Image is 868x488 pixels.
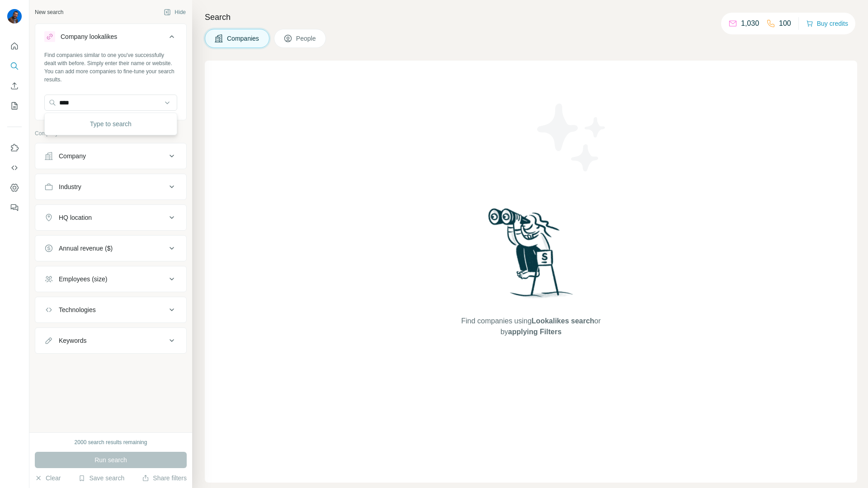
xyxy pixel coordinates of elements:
button: HQ location [35,207,186,228]
div: Annual revenue ($) [59,244,113,253]
span: Lookalikes search [532,317,594,325]
button: Dashboard [7,180,22,196]
span: Companies [227,34,260,43]
p: Company information [35,129,187,137]
div: Company [59,152,86,161]
img: Surfe Illustration - Stars [531,97,613,178]
img: Surfe Illustration - Woman searching with binoculars [484,206,578,307]
button: Hide [157,5,192,19]
button: Use Surfe API [7,160,22,176]
div: Technologies [59,305,96,314]
img: Avatar [7,9,22,24]
button: Clear [35,474,61,483]
button: Buy credits [806,17,848,30]
span: applying Filters [508,328,561,336]
p: 1,030 [741,18,759,29]
h4: Search [205,11,857,24]
button: Save search [78,474,124,483]
div: New search [35,8,63,16]
button: Company lookalikes [35,26,186,51]
button: Share filters [142,474,187,483]
button: Company [35,145,186,167]
button: Feedback [7,199,22,216]
div: HQ location [59,213,92,222]
button: Enrich CSV [7,78,22,94]
button: Quick start [7,38,22,54]
button: Use Surfe on LinkedIn [7,140,22,156]
button: Keywords [35,330,186,351]
div: Employees (size) [59,275,107,284]
button: Search [7,58,22,74]
button: Industry [35,176,186,198]
button: My lists [7,98,22,114]
p: 100 [779,18,791,29]
div: Company lookalikes [61,32,117,41]
span: People [296,34,317,43]
div: Industry [59,182,81,191]
button: Annual revenue ($) [35,237,186,259]
button: Employees (size) [35,268,186,290]
span: Find companies using or by [458,316,603,337]
div: Find companies similar to one you've successfully dealt with before. Simply enter their name or w... [44,51,177,84]
div: 2000 search results remaining [75,438,147,446]
button: Technologies [35,299,186,321]
div: Type to search [47,115,175,133]
div: Keywords [59,336,86,345]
